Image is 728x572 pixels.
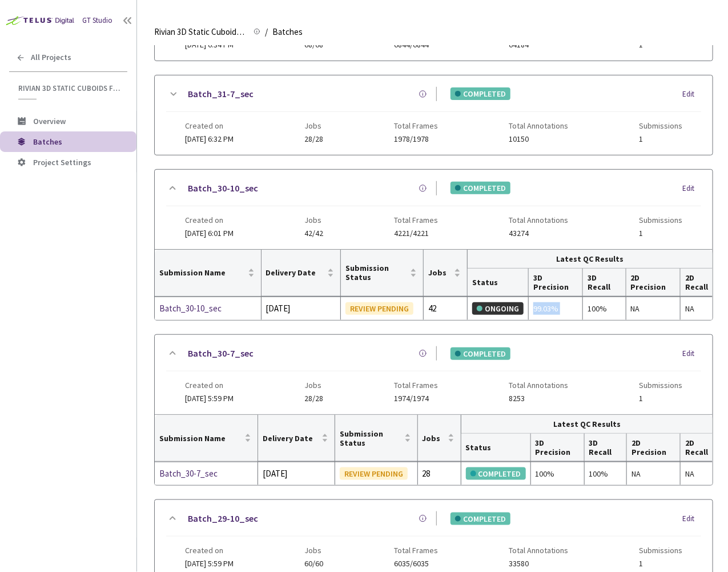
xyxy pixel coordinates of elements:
[466,467,526,480] div: COMPLETED
[185,558,234,569] span: [DATE] 5:59 PM
[394,559,438,568] span: 6035/6035
[159,268,246,277] span: Submission Name
[340,429,402,447] span: Submission Status
[304,546,323,555] span: Jobs
[639,381,682,390] span: Submissions
[681,269,713,297] th: 2D Recall
[394,381,438,390] span: Total Frames
[682,89,701,100] div: Edit
[509,121,568,130] span: Total Annotations
[423,434,445,443] span: Jobs
[639,394,682,403] span: 1
[685,467,708,480] div: NA
[340,467,408,480] div: REVIEW PENDING
[468,250,713,269] th: Latest QC Results
[394,135,438,143] span: 1978/1978
[533,302,578,315] div: 99.03%
[185,546,234,555] span: Created on
[159,302,256,315] a: Batch_30-10_sec
[418,415,461,462] th: Jobs
[341,250,424,297] th: Submission Status
[265,25,268,39] li: /
[33,137,62,147] span: Batches
[33,157,91,167] span: Project Settings
[424,250,468,297] th: Jobs
[154,25,247,39] span: Rivian 3D Static Cuboids fixed[2024-25]
[262,250,341,297] th: Delivery Date
[185,381,234,390] span: Created on
[258,415,335,462] th: Delivery Date
[272,25,303,39] span: Batches
[639,41,682,49] span: 1
[626,269,681,297] th: 2D Precision
[394,215,438,225] span: Total Frames
[529,269,583,297] th: 3D Precision
[639,229,682,238] span: 1
[509,546,568,555] span: Total Annotations
[685,302,708,315] div: NA
[451,182,510,194] div: COMPLETED
[188,87,254,101] a: Batch_31-7_sec
[639,546,682,555] span: Submissions
[423,467,456,481] div: 28
[188,511,258,526] a: Batch_29-10_sec
[304,381,323,390] span: Jobs
[33,116,66,126] span: Overview
[159,467,253,481] a: Batch_30-7_sec
[531,434,585,462] th: 3D Precision
[155,170,713,249] div: Batch_30-10_secCOMPLETEDEditCreated on[DATE] 6:01 PMJobs42/42Total Frames4221/4221Total Annotatio...
[509,381,568,390] span: Total Annotations
[451,87,510,100] div: COMPLETED
[682,348,701,359] div: Edit
[263,434,319,443] span: Delivery Date
[639,135,682,143] span: 1
[509,229,568,238] span: 43274
[682,183,701,194] div: Edit
[639,559,682,568] span: 1
[304,559,323,568] span: 60/60
[159,434,242,443] span: Submission Name
[461,415,713,434] th: Latest QC Results
[536,467,580,480] div: 100%
[509,135,568,143] span: 10150
[185,228,234,238] span: [DATE] 6:01 PM
[188,181,258,195] a: Batch_30-10_sec
[468,269,529,297] th: Status
[583,269,626,297] th: 3D Recall
[472,302,524,315] div: ONGOING
[588,302,621,315] div: 100%
[394,121,438,130] span: Total Frames
[345,263,408,282] span: Submission Status
[509,41,568,49] span: 64184
[509,394,568,403] span: 8253
[266,268,325,277] span: Delivery Date
[451,347,510,360] div: COMPLETED
[345,302,413,315] div: REVIEW PENDING
[639,215,682,225] span: Submissions
[509,215,568,225] span: Total Annotations
[263,467,330,481] div: [DATE]
[185,215,234,225] span: Created on
[304,41,323,49] span: 68/68
[335,415,418,462] th: Submission Status
[304,135,323,143] span: 28/28
[304,229,323,238] span: 42/42
[394,394,438,403] span: 1974/1974
[681,434,713,462] th: 2D Recall
[589,467,622,480] div: 100%
[394,41,438,49] span: 6844/6844
[585,434,627,462] th: 3D Recall
[185,393,234,403] span: [DATE] 5:59 PM
[682,513,701,525] div: Edit
[185,121,234,130] span: Created on
[155,415,258,462] th: Submission Name
[428,302,462,315] div: 42
[639,121,682,130] span: Submissions
[82,15,112,26] div: GT Studio
[394,546,438,555] span: Total Frames
[155,250,262,297] th: Submission Name
[18,83,120,93] span: Rivian 3D Static Cuboids fixed[2024-25]
[185,134,234,144] span: [DATE] 6:32 PM
[509,559,568,568] span: 33580
[451,513,510,525] div: COMPLETED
